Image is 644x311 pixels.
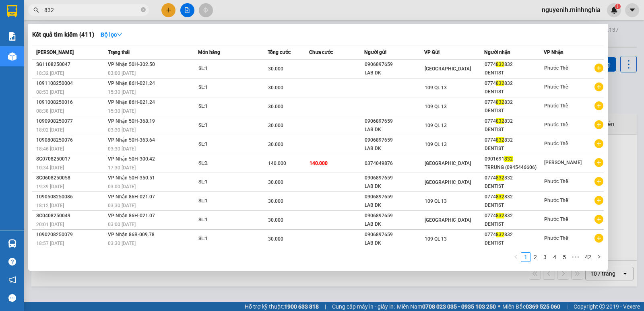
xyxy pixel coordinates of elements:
[108,194,155,200] span: VP Nhận 86H-021.07
[108,213,155,218] span: VP Nhận 86H-021.07
[365,174,424,182] div: 0906897659
[36,70,64,76] span: 18:32 [DATE]
[198,140,259,149] div: SL: 1
[485,60,544,69] div: 0774 832
[268,66,283,72] span: 30.000
[504,156,513,162] span: 832
[531,253,540,262] a: 2
[425,198,447,204] span: 109 QL 13
[544,216,568,222] span: Phước Thể
[594,64,603,72] span: plus-circle
[496,194,504,200] span: 832
[569,252,582,262] li: Next 5 Pages
[594,215,603,224] span: plus-circle
[108,62,155,67] span: VP Nhận 50H-302.50
[365,212,424,220] div: 0906897659
[108,175,155,181] span: VP Nhận 50H-350.51
[141,6,146,14] span: close-circle
[117,32,122,37] span: down
[36,79,105,88] div: 1091108250004
[496,232,504,237] span: 832
[365,144,424,153] div: LAB DK
[108,184,136,189] span: 03:00 [DATE]
[108,108,136,114] span: 15:30 [DATE]
[425,123,447,128] span: 109 QL 13
[36,136,105,144] div: 1090808250076
[268,198,283,204] span: 30.000
[198,178,259,187] div: SL: 1
[36,146,64,152] span: 18:46 [DATE]
[101,31,122,38] strong: Bộ lọc
[268,85,283,91] span: 30.000
[268,104,283,109] span: 30.000
[108,156,155,162] span: VP Nhận 50H-300.42
[198,102,259,111] div: SL: 1
[597,254,601,259] span: right
[485,136,544,144] div: 0774 832
[108,146,136,152] span: 03:30 [DATE]
[485,239,544,247] div: DENTIST
[496,213,504,218] span: 832
[594,82,603,91] span: plus-circle
[8,52,17,61] img: warehouse-icon
[594,196,603,205] span: plus-circle
[36,193,105,201] div: 1090508250086
[540,252,550,262] li: 3
[8,294,16,302] span: message
[544,141,568,146] span: Phước Thể
[36,127,64,133] span: 18:02 [DATE]
[544,65,568,71] span: Phước Thể
[36,60,105,69] div: SG1108250047
[425,236,447,242] span: 109 QL 13
[424,49,440,55] span: VP Gửi
[544,122,568,128] span: Phước Thể
[521,252,530,262] li: 1
[36,165,64,171] span: 10:34 [DATE]
[484,49,510,55] span: Người nhận
[108,118,155,124] span: VP Nhận 50H-368.19
[594,120,603,129] span: plus-circle
[33,7,39,13] span: search
[198,83,259,92] div: SL: 1
[8,276,16,284] span: notification
[485,98,544,107] div: 0774 832
[485,174,544,182] div: 0774 832
[108,99,155,105] span: VP Nhận 86H-021.24
[496,62,504,67] span: 832
[550,252,559,262] li: 4
[511,252,521,262] button: left
[496,137,504,143] span: 832
[485,220,544,229] div: DENTIST
[485,79,544,88] div: 0774 832
[365,193,424,201] div: 0906897659
[36,203,64,208] span: 18:12 [DATE]
[425,85,447,91] span: 109 QL 13
[496,80,504,86] span: 832
[425,66,471,72] span: [GEOGRAPHIC_DATA]
[36,155,105,163] div: SG0708250017
[94,28,129,41] button: Bộ lọcdown
[108,165,136,171] span: 17:30 [DATE]
[582,253,594,262] a: 42
[268,161,286,166] span: 140.000
[582,252,594,262] li: 42
[485,212,544,220] div: 0774 832
[485,88,544,96] div: DENTIST
[485,144,544,153] div: DENTIST
[550,253,559,262] a: 4
[496,175,504,181] span: 832
[544,160,582,165] span: [PERSON_NAME]
[365,159,424,168] div: 0374049876
[108,89,136,95] span: 15:30 [DATE]
[36,98,105,107] div: 1091008250016
[485,231,544,239] div: 0774 832
[541,253,549,262] a: 3
[485,126,544,134] div: DENTIST
[425,179,471,185] span: [GEOGRAPHIC_DATA]
[8,32,17,41] img: solution-icon
[198,159,259,168] div: SL: 2
[36,222,64,227] span: 20:01 [DATE]
[108,222,136,227] span: 03:00 [DATE]
[198,121,259,130] div: SL: 1
[268,142,283,147] span: 30.000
